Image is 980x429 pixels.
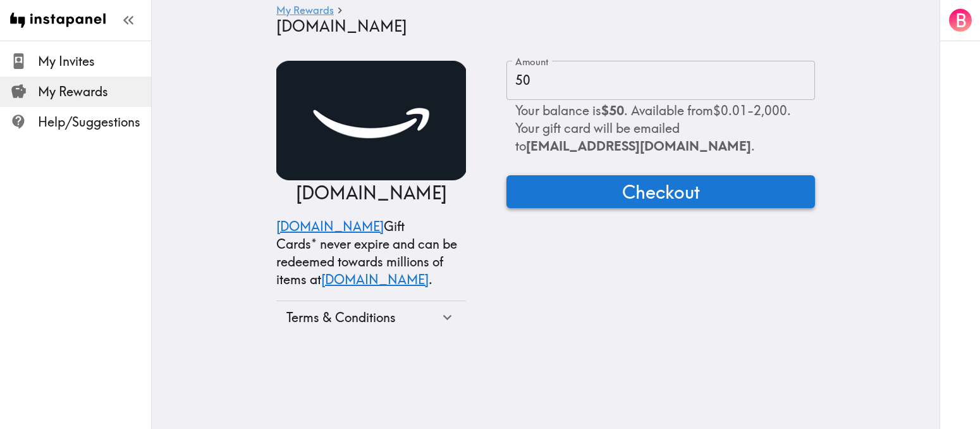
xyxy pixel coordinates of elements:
[276,17,805,35] h4: [DOMAIN_NAME]
[276,218,384,234] a: [DOMAIN_NAME]
[622,179,700,204] span: Checkout
[526,138,751,154] span: [EMAIL_ADDRESS][DOMAIN_NAME]
[515,103,791,154] span: Your balance is . Available from $0.01 - 2,000 . Your gift card will be emailed to .
[38,113,151,131] span: Help/Suggestions
[601,103,624,118] b: $50
[506,175,815,208] button: Checkout
[286,309,439,326] div: Terms & Conditions
[38,53,151,70] span: My Invites
[276,5,334,17] a: My Rewards
[276,218,466,289] p: Gift Cards* never expire and can be redeemed towards millions of items at .
[38,83,151,101] span: My Rewards
[515,55,549,69] label: Amount
[296,180,447,205] p: [DOMAIN_NAME]
[948,8,973,33] button: B
[955,9,967,32] span: B
[276,61,466,180] img: Amazon.com
[276,301,466,334] div: Terms & Conditions
[321,271,429,287] a: [DOMAIN_NAME]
